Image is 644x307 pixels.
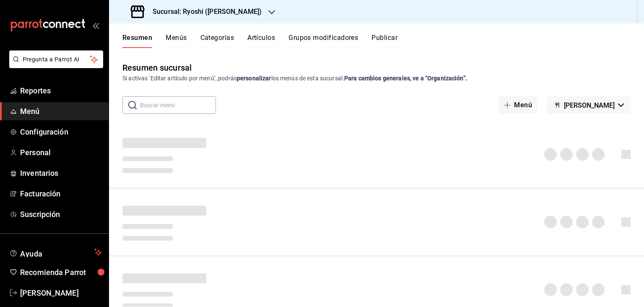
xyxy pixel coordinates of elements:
span: Menú [20,106,102,117]
span: Pregunta a Parrot AI [23,55,90,64]
div: Resumen sucursal [122,61,192,74]
span: Reportes [20,85,102,96]
span: Facturación [20,188,102,199]
button: Pregunta a Parrot AI [9,50,103,68]
button: Artículos [247,34,275,48]
div: navigation tabs [122,34,644,48]
h3: Sucursal: Ryoshi ([PERSON_NAME]) [146,7,262,17]
button: open_drawer_menu [92,22,99,29]
button: Resumen [122,34,152,48]
span: Personal [20,147,102,158]
span: Configuración [20,126,102,138]
button: Grupos modificadores [288,34,358,48]
button: Publicar [371,34,397,48]
strong: personalizar [237,75,271,82]
a: Pregunta a Parrot AI [6,61,103,70]
div: Si activas ‘Editar artículo por menú’, podrás los menús de esta sucursal. [122,74,631,83]
button: Categorías [200,34,234,48]
button: Menú [499,96,537,114]
span: [PERSON_NAME] [20,287,102,299]
input: Buscar menú [140,97,216,114]
button: Menús [166,34,187,48]
span: Suscripción [20,209,102,220]
span: [PERSON_NAME] [564,101,615,109]
button: [PERSON_NAME] [547,96,631,114]
span: Ayuda [20,247,91,257]
span: Inventarios [20,167,102,179]
span: Recomienda Parrot [20,267,102,278]
strong: Para cambios generales, ve a “Organización”. [344,75,467,82]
